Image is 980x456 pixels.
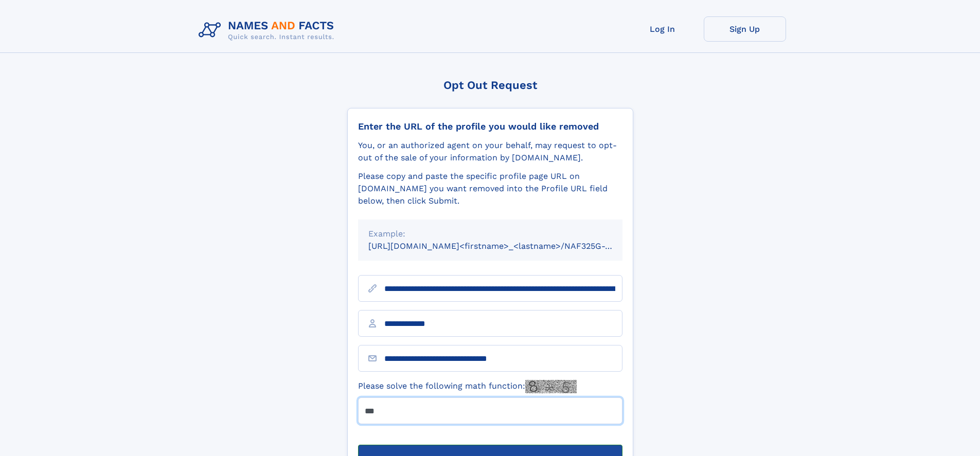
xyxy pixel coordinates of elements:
[194,16,343,44] img: Logo Names and Facts
[358,170,622,207] div: Please copy and paste the specific profile page URL on [DOMAIN_NAME] you want removed into the Pr...
[358,380,577,393] label: Please solve the following math function:
[347,79,633,92] div: Opt Out Request
[358,121,622,132] div: Enter the URL of the profile you would like removed
[358,139,622,164] div: You, or an authorized agent on your behalf, may request to opt-out of the sale of your informatio...
[621,16,704,42] a: Log In
[368,228,612,240] div: Example:
[704,16,786,42] a: Sign Up
[368,241,642,251] small: [URL][DOMAIN_NAME]<firstname>_<lastname>/NAF325G-xxxxxxxx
